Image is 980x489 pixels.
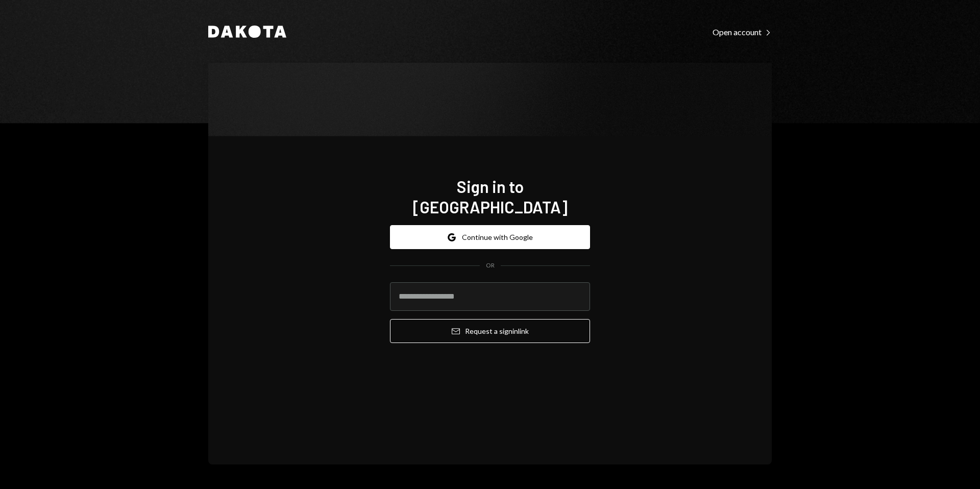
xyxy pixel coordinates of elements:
[390,225,590,249] button: Continue with Google
[390,319,590,343] button: Request a signinlink
[713,26,772,37] a: Open account
[390,176,590,217] h1: Sign in to [GEOGRAPHIC_DATA]
[486,261,495,270] div: OR
[713,27,772,37] div: Open account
